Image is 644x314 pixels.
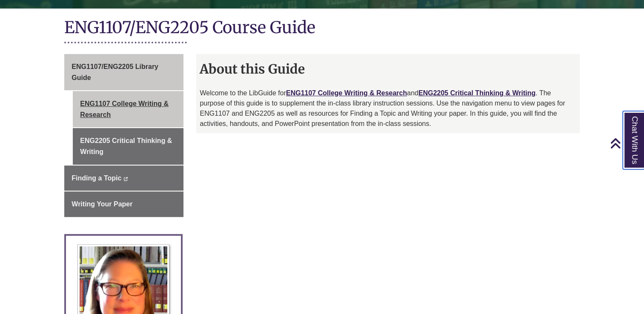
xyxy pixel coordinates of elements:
[73,128,183,164] a: ENG2205 Critical Thinking & Writing
[72,174,121,182] span: Finding a Topic
[286,89,407,97] a: ENG1107 College Writing & Research
[64,54,183,217] div: Guide Page Menu
[64,17,579,40] h1: ENG1107/ENG2205 Course Guide
[418,89,535,97] a: ENG2205 Critical Thinking & Writing
[72,200,132,208] span: Writing Your Paper
[196,58,579,80] h2: About this Guide
[64,54,183,90] a: ENG1107/ENG2205 Library Guide
[73,91,183,127] a: ENG1107 College Writing & Research
[200,88,576,129] p: Welcome to the LibGuide for and . The purpose of this guide is to supplement the in-class library...
[64,166,183,191] a: Finding a Topic
[72,63,158,81] span: ENG1107/ENG2205 Library Guide
[123,177,128,181] i: This link opens in a new window
[610,137,642,149] a: Back to Top
[64,191,183,217] a: Writing Your Paper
